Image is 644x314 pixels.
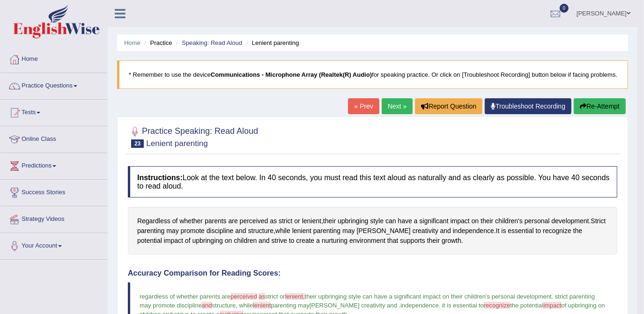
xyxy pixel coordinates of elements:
[202,302,212,309] span: and
[310,302,397,309] span: [PERSON_NAME] creativity and
[140,293,230,300] span: regardless of whether parents are
[285,293,305,300] span: lenient,
[164,236,183,246] span: Click to see word definition
[316,236,320,246] span: Click to see word definition
[413,226,438,236] span: Click to see word definition
[573,226,582,236] span: Click to see word definition
[322,236,348,246] span: Click to see word definition
[385,216,396,226] span: Click to see word definition
[399,302,401,309] span: .
[185,236,191,246] span: Click to see word definition
[279,216,293,226] span: Click to see word definition
[207,226,234,236] span: Click to see word definition
[543,226,571,236] span: Click to see word definition
[294,216,300,226] span: Click to see word definition
[338,216,368,226] span: Click to see word definition
[0,180,107,203] a: Success Stories
[211,71,372,78] b: Communications - Microphone Array (Realtek(R) Audio)
[0,46,107,70] a: Home
[414,216,418,226] span: Click to see word definition
[485,98,571,114] a: Troubleshoot Recording
[481,216,493,226] span: Click to see word definition
[0,100,107,123] a: Tests
[323,216,336,226] span: Click to see word definition
[131,139,144,148] span: 23
[0,233,107,256] a: Your Account
[357,226,411,236] span: Click to see word definition
[419,216,448,226] span: Click to see word definition
[128,207,617,255] div: , . , . .
[235,226,246,236] span: Click to see word definition
[552,216,589,226] span: Click to see word definition
[496,226,500,236] span: Click to see word definition
[124,39,141,46] a: Home
[400,302,439,309] span: independence
[398,216,412,226] span: Click to see word definition
[253,302,271,309] span: lenient
[536,226,541,236] span: Click to see word definition
[137,174,183,182] b: Instructions:
[370,216,384,226] span: Click to see word definition
[270,216,277,226] span: Click to see word definition
[275,226,290,236] span: Click to see word definition
[248,226,274,236] span: Click to see word definition
[289,236,295,246] span: Click to see word definition
[427,236,440,246] span: Click to see word definition
[292,226,311,236] span: Click to see word definition
[296,236,314,246] span: Click to see word definition
[128,166,617,197] h4: Look at the text below. In 40 seconds, you must read this text aloud as naturally and as clearly ...
[574,98,626,114] button: Re-Attempt
[342,226,355,236] span: Click to see word definition
[472,216,479,226] span: Click to see word definition
[451,216,470,226] span: Click to see word definition
[259,293,265,300] span: as
[508,226,534,236] span: Click to see word definition
[166,226,178,236] span: Click to see word definition
[172,216,178,226] span: Click to see word definition
[0,206,107,230] a: Strategy Videos
[442,302,484,309] span: it is essential to
[510,302,543,309] span: the potential
[442,236,461,246] span: Click to see word definition
[192,236,223,246] span: Click to see word definition
[229,216,238,226] span: Click to see word definition
[181,226,205,236] span: Click to see word definition
[453,226,494,236] span: Click to see word definition
[439,302,441,309] span: .
[128,124,258,148] h2: Practice Speaking: Read Aloud
[591,216,606,226] span: Click to see word definition
[0,126,107,150] a: Online Class
[234,236,257,246] span: Click to see word definition
[142,38,172,47] li: Practice
[179,216,203,226] span: Click to see word definition
[117,60,628,89] blockquote: * Remember to use the device for speaking practice. Or click on [Troubleshoot Recording] button b...
[349,236,385,246] span: Click to see word definition
[387,236,398,246] span: Click to see word definition
[137,216,170,226] span: Click to see word definition
[240,216,268,226] span: Click to see word definition
[271,302,309,309] span: parenting may
[137,236,162,246] span: Click to see word definition
[400,236,425,246] span: Click to see word definition
[313,226,341,236] span: Click to see word definition
[502,226,506,236] span: Click to see word definition
[128,269,617,277] h4: Accuracy Comparison for Reading Scores:
[0,73,107,96] a: Practice Questions
[244,38,299,47] li: Lenient parenting
[440,226,451,236] span: Click to see word definition
[146,139,207,148] small: Lenient parenting
[225,236,232,246] span: Click to see word definition
[560,4,569,13] span: 0
[0,153,107,176] a: Predictions
[230,293,257,300] span: perceived
[525,216,550,226] span: Click to see word definition
[495,216,523,226] span: Click to see word definition
[140,293,597,309] span: their upbringing style can have a significant impact on their children's personal development. st...
[182,39,242,46] a: Speaking: Read Aloud
[137,226,164,236] span: Click to see word definition
[271,236,287,246] span: Click to see word definition
[543,302,561,309] span: impact
[259,236,269,246] span: Click to see word definition
[382,98,413,114] a: Next »
[302,216,321,226] span: Click to see word definition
